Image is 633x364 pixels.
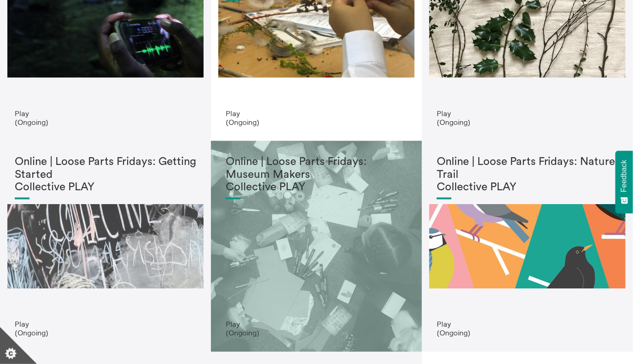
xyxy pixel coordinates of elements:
[437,109,618,117] p: Play
[615,151,633,213] button: Feedback - Show survey
[226,109,407,117] p: Play
[620,160,628,192] span: Feedback
[226,118,407,126] p: (Ongoing)
[15,320,196,329] p: Play
[437,329,618,337] p: (Ongoing)
[437,156,618,194] h1: Online | Loose Parts Fridays: Nature Trail Collective PLAY
[226,320,407,329] p: Play
[437,320,618,329] p: Play
[226,156,407,194] h1: Online | Loose Parts Fridays: Museum Makers Collective PLAY
[15,109,196,117] p: Play
[15,118,196,126] p: (Ongoing)
[15,329,196,337] p: (Ongoing)
[15,156,196,194] h1: Online | Loose Parts Fridays: Getting Started Collective PLAY
[422,141,633,352] a: NATURE TRAIL A3 BACK Online | Loose Parts Fridays: Nature TrailCollective PLAY Play (Ongoing)
[437,118,618,126] p: (Ongoing)
[226,329,407,337] p: (Ongoing)
[211,141,422,352] a: IMG 9636 1 Online | Loose Parts Fridays: Museum MakersCollective PLAY Play (Ongoing)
